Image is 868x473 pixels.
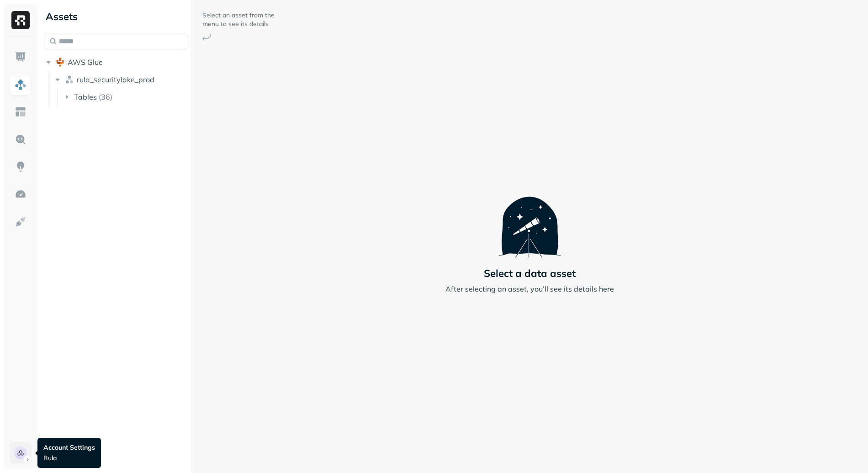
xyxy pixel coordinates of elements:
[11,11,30,29] img: Ryft
[15,161,26,173] img: Insights
[15,106,26,118] img: Asset Explorer
[15,216,26,228] img: Integrations
[445,283,614,294] p: After selecting an asset, you’ll see its details here
[15,51,26,63] img: Dashboard
[484,267,576,280] p: Select a data asset
[15,79,26,90] img: Assets
[15,133,26,145] img: Query Explorer
[62,90,188,104] button: Tables(36)
[68,58,103,67] span: AWS Glue
[99,92,112,101] p: ( 36 )
[56,58,65,67] img: root
[43,454,95,462] p: Rula
[44,55,187,69] button: AWS Glue
[43,443,95,452] p: Account Settings
[77,75,154,84] span: rula_securitylake_prod
[202,34,212,41] img: Arrow
[498,179,561,257] img: Telescope
[202,11,275,28] p: Select an asset from the menu to see its details
[65,75,74,84] img: namespace
[14,446,27,459] img: Rula
[74,92,97,101] span: Tables
[53,72,188,87] button: rula_securitylake_prod
[44,9,187,24] div: Assets
[15,188,26,200] img: Optimization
